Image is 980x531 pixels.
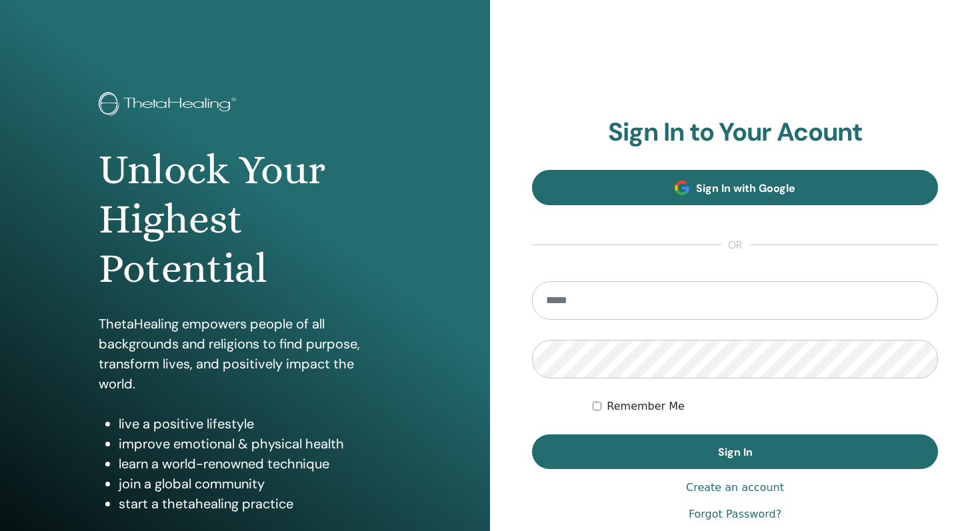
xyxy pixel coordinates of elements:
li: join a global community [119,474,392,494]
li: live a positive lifestyle [119,414,392,434]
label: Remember Me [607,398,685,414]
span: Sign In [718,445,753,459]
a: Create an account [686,480,784,496]
h2: Sign In to Your Acount [532,117,938,148]
div: Keep me authenticated indefinitely or until I manually logout [593,398,938,414]
span: Sign In with Google [696,181,795,195]
button: Sign In [532,434,938,469]
a: Forgot Password? [689,506,781,522]
a: Sign In with Google [532,170,938,205]
li: learn a world-renowned technique [119,454,392,474]
li: improve emotional & physical health [119,434,392,454]
p: ThetaHealing empowers people of all backgrounds and religions to find purpose, transform lives, a... [99,314,392,394]
h1: Unlock Your Highest Potential [99,145,392,294]
span: or [721,237,749,253]
li: start a thetahealing practice [119,494,392,514]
